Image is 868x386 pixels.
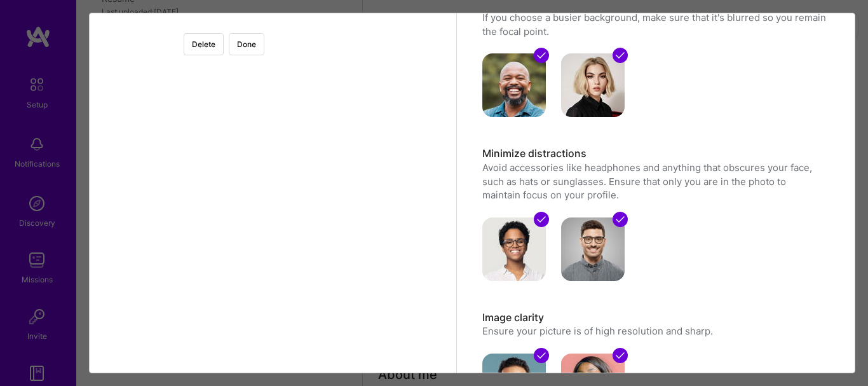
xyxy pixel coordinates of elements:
img: avatar [482,217,546,281]
h3: Minimize distractions [482,147,827,161]
button: Delete [184,33,224,55]
p: Ensure your picture is of high resolution and sharp. [482,324,827,338]
img: avatar [561,217,625,281]
div: If you choose a busier background, make sure that it's blurred so you remain the focal point. [482,11,827,38]
img: avatar [561,53,625,117]
p: Avoid accessories like headphones and anything that obscures your face, such as hats or sunglasse... [482,161,827,202]
button: Done [229,33,264,55]
h3: Image clarity [482,311,827,325]
img: avatar [482,53,546,117]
